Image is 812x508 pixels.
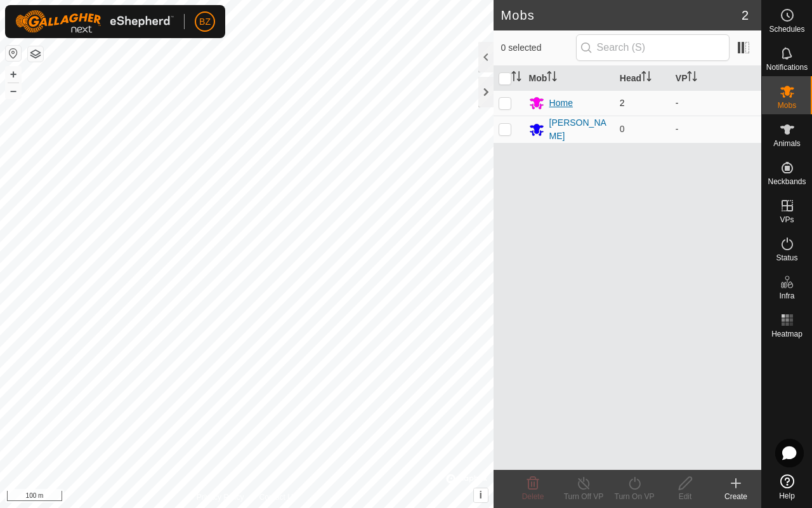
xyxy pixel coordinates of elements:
span: Status [776,254,797,262]
span: Help [779,492,795,500]
th: Head [615,66,671,91]
button: Map Layers [28,46,43,62]
span: Infra [779,292,794,300]
span: Animals [773,140,801,147]
span: 2 [620,98,625,108]
p-sorticon: Activate to sort [687,73,697,83]
p-sorticon: Activate to sort [547,73,557,83]
a: Help [762,469,812,505]
button: Reset Map [6,46,21,61]
span: i [479,490,481,500]
span: Delete [522,492,544,501]
button: – [6,83,21,98]
p-sorticon: Activate to sort [511,73,521,83]
span: Mobs [778,102,796,109]
a: Contact Us [259,491,296,503]
div: Create [710,491,761,502]
div: Home [549,97,573,110]
span: 0 selected [501,41,576,55]
button: + [6,67,21,82]
span: 2 [742,6,749,25]
img: Gallagher Logo [15,10,174,33]
a: Privacy Policy [197,491,244,503]
td: - [671,116,761,143]
div: Edit [660,491,710,502]
div: [PERSON_NAME] [549,116,610,143]
div: Turn Off VP [558,491,609,502]
span: Schedules [769,25,804,33]
th: Mob [524,66,615,91]
span: VPs [780,216,794,224]
h2: Mobs [501,8,742,23]
span: 0 [620,124,625,134]
span: Neckbands [768,178,806,185]
th: VP [671,66,761,91]
span: BZ [199,15,211,29]
input: Search (S) [576,34,730,61]
td: - [671,90,761,116]
button: i [474,488,488,502]
span: Notifications [766,63,808,71]
span: Heatmap [771,330,802,338]
p-sorticon: Activate to sort [641,73,652,83]
div: Turn On VP [609,491,660,502]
